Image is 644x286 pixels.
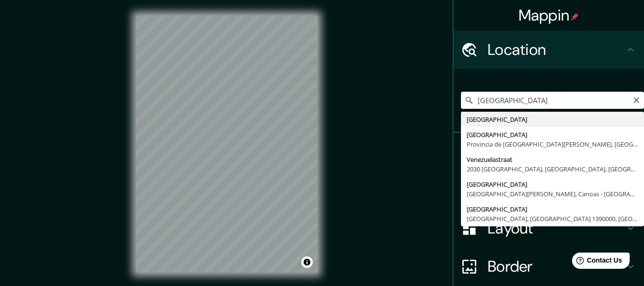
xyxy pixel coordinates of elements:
[453,247,644,286] div: Border
[136,15,317,273] canvas: Map
[453,133,644,171] div: Pins
[488,40,625,59] h4: Location
[467,164,638,174] div: 2030 [GEOGRAPHIC_DATA], [GEOGRAPHIC_DATA], [GEOGRAPHIC_DATA]
[453,209,644,247] div: Layout
[488,219,625,238] h4: Layout
[467,130,638,139] div: [GEOGRAPHIC_DATA]
[633,95,640,104] button: Clear
[559,249,634,275] iframe: Help widget launcher
[519,6,579,25] h4: Mappin
[467,139,638,149] div: Provincia de [GEOGRAPHIC_DATA][PERSON_NAME], [GEOGRAPHIC_DATA]
[453,171,644,209] div: Style
[467,155,638,164] div: Venezuelastraat
[467,189,638,199] div: [GEOGRAPHIC_DATA][PERSON_NAME], Canoas - [GEOGRAPHIC_DATA], 92420, [GEOGRAPHIC_DATA]
[467,214,638,223] div: [GEOGRAPHIC_DATA], [GEOGRAPHIC_DATA] 1390000, [GEOGRAPHIC_DATA]
[461,92,644,109] input: Pick your city or area
[571,13,579,21] img: pin-icon.png
[488,257,625,276] h4: Border
[467,204,638,214] div: [GEOGRAPHIC_DATA]
[301,256,313,268] button: Toggle attribution
[467,180,638,189] div: [GEOGRAPHIC_DATA]
[453,31,644,69] div: Location
[467,115,638,124] div: [GEOGRAPHIC_DATA]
